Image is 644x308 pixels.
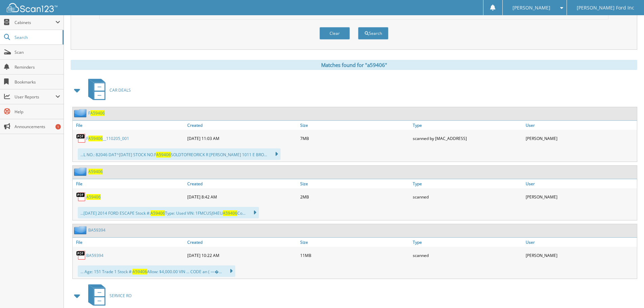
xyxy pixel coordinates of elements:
[73,121,186,130] a: File
[358,27,388,40] button: Search
[524,248,637,262] div: [PERSON_NAME]
[15,64,60,70] span: Reminders
[86,253,103,258] a: BA59394
[150,210,165,216] span: A59406
[524,238,637,247] a: User
[299,248,411,262] div: 11MB
[88,110,105,116] a: FA59406
[7,3,57,12] img: scan123-logo-white.svg
[299,179,411,188] a: Size
[411,179,524,188] a: Type
[110,293,132,299] span: SERVICE RO
[15,94,55,100] span: User Reports
[299,121,411,130] a: Size
[84,77,131,103] a: CAR DEALS
[76,133,86,143] img: PDF.png
[411,121,524,130] a: Type
[73,179,186,188] a: File
[411,190,524,204] div: scanned
[73,238,186,247] a: File
[186,132,299,145] div: [DATE] 11:03 AM
[577,6,634,10] span: [PERSON_NAME] Ford Inc
[524,132,637,145] div: [PERSON_NAME]
[411,248,524,262] div: scanned
[15,109,60,115] span: Help
[299,190,411,204] div: 2MB
[74,167,88,176] img: folder2.png
[88,227,105,233] a: BA59394
[223,210,237,216] span: A59406
[299,132,411,145] div: 7MB
[86,136,129,141] a: FA59406__110205_001
[15,79,60,85] span: Bookmarks
[512,6,550,10] span: [PERSON_NAME]
[186,248,299,262] div: [DATE] 10:22 AM
[15,34,59,40] span: Search
[186,121,299,130] a: Created
[71,60,637,70] div: Matches found for "a59406"
[74,109,88,117] img: folder2.png
[610,276,644,308] iframe: Chat Widget
[186,190,299,204] div: [DATE] 8:42 AM
[86,194,101,200] a: A59406
[78,265,235,277] div: ... Age: 151 Trade 1 Stock #: Allow: $4,000.00 VIN ... CODE an ( —�...
[299,238,411,247] a: Size
[319,27,350,40] button: Clear
[524,121,637,130] a: User
[156,152,171,158] span: A59406
[411,238,524,247] a: Type
[90,110,105,116] span: A59406
[15,124,60,129] span: Announcements
[524,179,637,188] a: User
[110,87,131,93] span: CAR DEALS
[186,238,299,247] a: Created
[76,250,86,260] img: PDF.png
[76,192,86,202] img: PDF.png
[78,207,259,218] div: ...[DATE] 2014 FORD ESCAPE Stock #: Type: Used VIN: 1FMCUSJ94EU Co...
[524,190,637,204] div: [PERSON_NAME]
[133,269,147,275] span: A59406
[55,124,61,129] div: 1
[15,20,55,25] span: Cabinets
[78,148,281,160] div: ...L NO.: 82046 DAT^[DATE] STOCK NO.F SOLDTOFREORICK R [PERSON_NAME] 1011 E BRO...
[88,136,103,141] span: A59406
[15,49,60,55] span: Scan
[411,132,524,145] div: scanned by [MAC_ADDRESS]
[186,179,299,188] a: Created
[74,226,88,234] img: folder2.png
[88,169,103,174] a: A59406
